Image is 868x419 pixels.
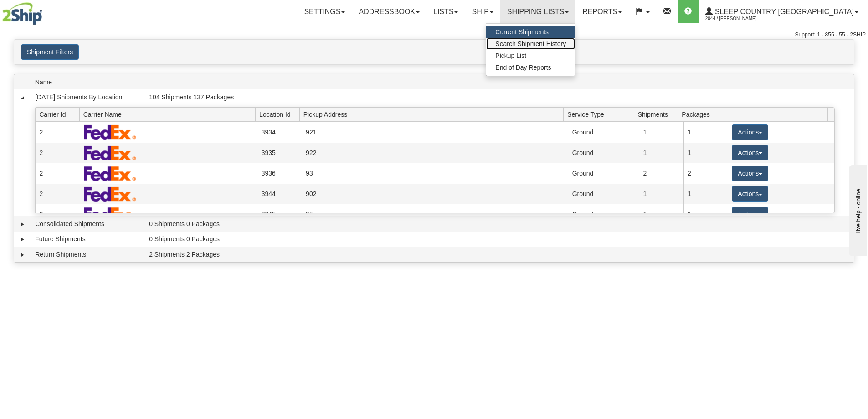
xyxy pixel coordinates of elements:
[486,26,575,38] a: Current Shipments
[35,143,79,163] td: 2
[732,166,768,181] button: Actions
[35,122,79,142] td: 2
[257,122,301,142] td: 3934
[257,204,301,225] td: 3945
[145,232,854,247] td: 0 Shipments 0 Packages
[683,184,728,204] td: 1
[495,52,526,59] span: Pickup List
[35,163,79,184] td: 2
[682,107,722,121] span: Packages
[683,163,728,184] td: 2
[486,38,575,50] a: Search Shipment History
[145,89,854,105] td: 104 Shipments 137 Packages
[2,2,42,25] img: logo2044.jpg
[35,75,145,89] span: Name
[21,44,79,60] button: Shipment Filters
[486,62,575,73] a: End of Day Reports
[683,143,728,163] td: 1
[352,0,426,23] a: Addressbook
[31,232,145,247] td: Future Shipments
[145,247,854,262] td: 2 Shipments 2 Packages
[302,204,568,225] td: 95
[639,122,683,142] td: 1
[638,107,678,121] span: Shipments
[83,107,256,121] span: Carrier Name
[568,122,639,142] td: Ground
[732,124,768,140] button: Actions
[683,122,728,142] td: 1
[495,40,566,47] span: Search Shipment History
[639,143,683,163] td: 1
[259,107,299,121] span: Location Id
[84,166,136,181] img: FedEx Express®
[426,0,465,23] a: Lists
[302,163,568,184] td: 93
[302,143,568,163] td: 922
[713,8,854,16] span: Sleep Country [GEOGRAPHIC_DATA]
[465,0,500,23] a: Ship
[7,8,84,15] div: live help - online
[31,216,145,232] td: Consolidated Shipments
[732,207,768,222] button: Actions
[705,14,774,23] span: 2044 / [PERSON_NAME]
[84,145,136,160] img: FedEx Express®
[257,163,301,184] td: 3936
[18,250,27,259] a: Expand
[18,93,27,102] a: Collapse
[39,107,79,121] span: Carrier Id
[495,64,551,71] span: End of Day Reports
[568,184,639,204] td: Ground
[84,124,136,140] img: FedEx Express®
[84,207,136,222] img: FedEx Express®
[18,235,27,244] a: Expand
[302,122,568,142] td: 921
[145,216,854,232] td: 0 Shipments 0 Packages
[84,186,136,202] img: FedEx Express®
[303,107,564,121] span: Pickup Address
[568,204,639,225] td: Ground
[568,143,639,163] td: Ground
[486,50,575,62] a: Pickup List
[683,204,728,225] td: 1
[31,247,145,262] td: Return Shipments
[18,220,27,229] a: Expand
[732,145,768,160] button: Actions
[495,28,549,36] span: Current Shipments
[639,204,683,225] td: 1
[568,163,639,184] td: Ground
[567,107,634,121] span: Service Type
[699,0,865,23] a: Sleep Country [GEOGRAPHIC_DATA] 2044 / [PERSON_NAME]
[639,184,683,204] td: 1
[257,184,301,204] td: 3944
[35,204,79,225] td: 2
[2,31,866,39] div: Support: 1 - 855 - 55 - 2SHIP
[732,186,768,202] button: Actions
[847,163,867,256] iframe: chat widget
[575,0,629,23] a: Reports
[35,184,79,204] td: 2
[500,0,575,23] a: Shipping lists
[297,0,352,23] a: Settings
[639,163,683,184] td: 2
[31,89,145,105] td: [DATE] Shipments By Location
[257,143,301,163] td: 3935
[302,184,568,204] td: 902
